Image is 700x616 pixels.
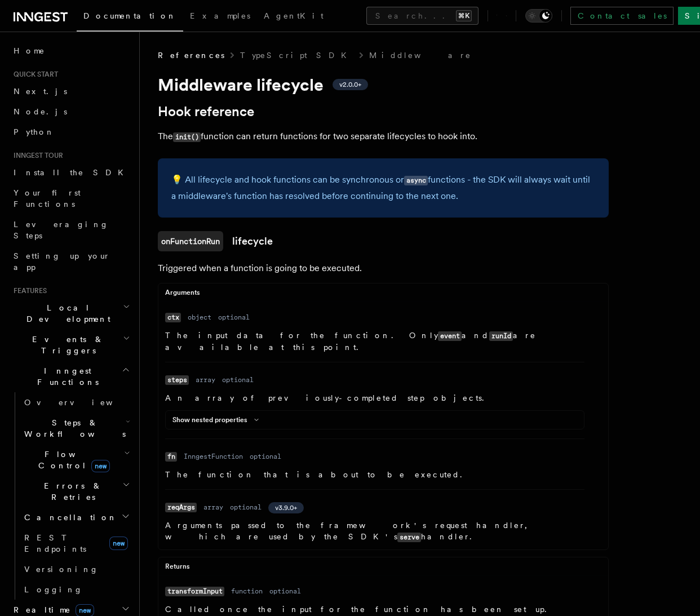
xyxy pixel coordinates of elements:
span: new [91,460,110,472]
dd: function [231,587,263,596]
a: Versioning [20,559,132,579]
a: Your first Functions [9,183,132,214]
span: Features [9,286,47,295]
code: init() [173,132,201,142]
button: Toggle dark mode [525,9,552,23]
span: Node.js [14,107,67,116]
code: async [404,176,428,185]
span: Inngest Functions [9,365,122,388]
a: Leveraging Steps [9,214,132,246]
span: REST Endpoints [24,533,86,553]
button: Local Development [9,298,132,329]
dd: optional [218,313,250,322]
code: event [438,331,462,341]
div: Returns [158,562,608,576]
span: Events & Triggers [9,334,123,356]
span: Leveraging Steps [14,220,109,240]
span: Cancellation [20,512,117,523]
code: ctx [165,313,181,322]
button: Inngest Functions [9,361,132,392]
dd: optional [269,587,301,596]
span: Documentation [83,11,176,20]
a: Overview [20,392,132,413]
button: Flow Controlnew [20,444,132,476]
span: Local Development [9,302,123,325]
button: Steps & Workflows [20,413,132,444]
a: Documentation [77,3,183,32]
button: Errors & Retries [20,476,132,507]
a: Node.js [9,101,132,122]
dd: object [188,313,211,322]
code: onFunctionRun [158,231,223,251]
a: AgentKit [257,3,330,30]
span: Errors & Retries [20,480,122,503]
dd: array [203,503,223,512]
p: Arguments passed to the framework's request handler, which are used by the SDK's handler. [165,520,584,543]
a: REST Endpointsnew [20,528,132,559]
span: Inngest tour [9,151,63,160]
span: Python [14,127,55,136]
span: Next.js [14,87,67,96]
a: Install the SDK [9,162,132,183]
div: Inngest Functions [9,392,132,600]
span: AgentKit [264,11,324,20]
code: fn [165,452,177,462]
span: Overview [24,398,140,407]
div: Arguments [158,288,608,302]
span: Home [14,45,45,56]
button: Search...⌘K [366,7,479,25]
p: Triggered when a function is going to be executed. [158,260,609,276]
a: onFunctionRunlifecycle [158,231,273,251]
dd: optional [222,375,254,384]
a: Python [9,122,132,142]
button: Show nested properties [172,415,263,424]
span: Examples [190,11,250,20]
dd: InngestFunction [184,452,243,461]
span: Your first Functions [14,188,81,209]
a: Next.js [9,81,132,101]
h1: Middleware lifecycle [158,74,609,95]
p: 💡 All lifecycle and hook functions can be synchronous or functions - the SDK will always wait unt... [171,172,595,204]
a: Logging [20,579,132,600]
p: The input data for the function. Only and are available at this point. [165,330,584,353]
a: Home [9,41,132,61]
code: serve [397,533,421,542]
span: Flow Control [20,449,124,471]
code: reqArgs [165,503,197,512]
span: Steps & Workflows [20,417,126,440]
code: transformInput [165,587,224,596]
span: Install the SDK [14,168,130,177]
a: Hook reference [158,104,254,119]
code: runId [489,331,513,341]
span: References [158,50,224,61]
button: Events & Triggers [9,329,132,361]
span: Quick start [9,70,58,79]
span: Versioning [24,565,99,574]
span: Realtime [9,604,94,615]
a: Contact sales [570,7,674,25]
span: v3.9.0+ [275,503,297,512]
a: Middleware [369,50,472,61]
span: Logging [24,585,83,594]
p: The function that is about to be executed. [165,469,584,480]
a: Examples [183,3,257,30]
dd: array [196,375,215,384]
p: The function can return functions for two separate lifecycles to hook into. [158,128,609,145]
a: Setting up your app [9,246,132,277]
dd: optional [230,503,262,512]
kbd: ⌘K [456,10,472,21]
button: Cancellation [20,507,132,528]
span: new [109,537,128,550]
code: steps [165,375,189,385]
p: An array of previously-completed step objects. [165,392,584,404]
span: Setting up your app [14,251,110,272]
dd: optional [250,452,281,461]
span: v2.0.0+ [339,80,361,89]
a: TypeScript SDK [240,50,353,61]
